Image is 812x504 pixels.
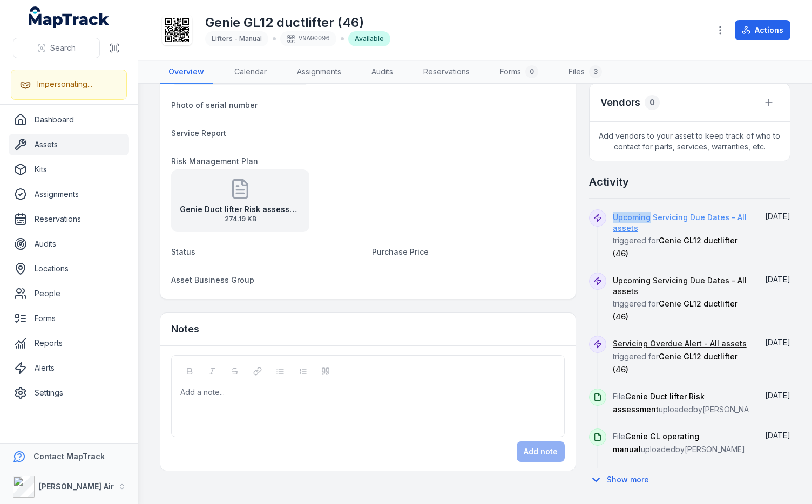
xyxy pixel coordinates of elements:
[613,212,749,234] a: Upcoming Servicing Due Dates - All assets
[9,109,129,131] a: Dashboard
[613,432,699,454] span: Genie GL operating manual
[590,122,790,161] span: Add vendors to your asset to keep track of who to contact for parts, services, warranties, etc.
[645,95,660,110] div: 0
[33,452,105,461] strong: Contact MapTrack
[180,215,301,223] span: 274.19 KB
[9,183,129,205] a: Assignments
[765,275,790,284] time: 18/08/2025, 11:00:00 am
[160,61,213,84] a: Overview
[613,236,737,258] span: Genie GL12 ductlifter (46)
[765,275,790,284] span: [DATE]
[171,128,226,138] span: Service Report
[9,258,129,280] a: Locations
[348,31,390,46] div: Available
[37,79,92,90] div: Impersonating...
[613,352,737,374] span: Genie GL12 ductlifter (46)
[765,391,790,400] time: 20/06/2025, 1:14:41 pm
[491,61,547,84] a: Forms0
[171,322,199,337] h3: Notes
[9,283,129,304] a: People
[9,159,129,180] a: Kits
[613,299,737,321] span: Genie GL12 ductlifter (46)
[613,338,747,349] a: Servicing Overdue Alert - All assets
[9,382,129,404] a: Settings
[9,308,129,329] a: Forms
[9,332,129,354] a: Reports
[589,65,602,78] div: 3
[9,208,129,230] a: Reservations
[50,43,76,53] span: Search
[765,431,790,440] span: [DATE]
[589,174,629,189] h2: Activity
[735,20,790,40] button: Actions
[613,276,749,321] span: triggered for
[589,468,656,491] button: Show more
[39,482,114,491] strong: [PERSON_NAME] Air
[560,61,611,84] a: Files3
[372,247,429,256] span: Purchase Price
[613,339,747,374] span: triggered for
[525,65,538,78] div: 0
[13,38,100,58] button: Search
[613,392,705,414] span: Genie Duct lifter Risk assessment
[171,247,195,256] span: Status
[9,233,129,255] a: Audits
[180,204,301,215] strong: Genie Duct lifter Risk assessment
[765,212,790,221] span: [DATE]
[226,61,275,84] a: Calendar
[363,61,402,84] a: Audits
[765,338,790,347] time: 18/08/2025, 11:00:00 am
[613,213,749,258] span: triggered for
[205,14,390,31] h1: Genie GL12 ductlifter (46)
[613,275,749,297] a: Upcoming Servicing Due Dates - All assets
[765,338,790,347] span: [DATE]
[765,431,790,440] time: 18/11/2024, 9:14:18 am
[765,391,790,400] span: [DATE]
[9,134,129,155] a: Assets
[212,35,262,43] span: Lifters - Manual
[280,31,336,46] div: VNA00096
[600,95,640,110] h3: Vendors
[171,156,258,166] span: Risk Management Plan
[171,100,258,110] span: Photo of serial number
[9,357,129,379] a: Alerts
[613,392,763,414] span: File uploaded by [PERSON_NAME]
[29,6,110,28] a: MapTrack
[288,61,350,84] a: Assignments
[171,275,254,284] span: Asset Business Group
[765,212,790,221] time: 18/08/2025, 11:30:00 am
[613,432,745,454] span: File uploaded by [PERSON_NAME]
[415,61,478,84] a: Reservations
